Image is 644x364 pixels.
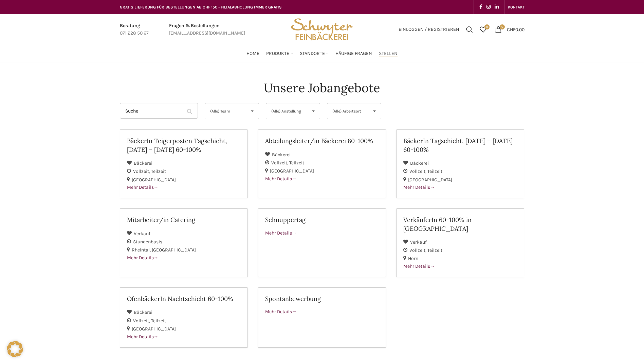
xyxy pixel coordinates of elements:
[264,79,380,96] h4: Unsere Jobangebote
[265,295,379,303] h2: Spontanbewerbung
[246,50,259,57] span: Home
[395,23,463,36] a: Einloggen / Registrieren
[484,24,490,29] span: 0
[289,160,304,166] span: Teilzeit
[151,168,166,174] span: Teilzeit
[134,160,152,166] span: Bäckerei
[258,129,386,198] a: Abteilungsleiter/in Bäckerei 80-100% Bäckerei Vollzeit Teilzeit [GEOGRAPHIC_DATA] Mehr Details
[396,129,524,198] a: BäckerIn Tagschicht, [DATE] – [DATE] 60-100% Bäckerei Vollzeit Teilzeit [GEOGRAPHIC_DATA] Mehr De...
[410,160,429,166] span: Bäckerei
[258,287,386,348] a: Spontanbewerbung Mehr Details
[265,137,379,145] h2: Abteilungsleiter/in Bäckerei 80-100%
[307,103,320,119] span: ▾
[399,27,459,32] span: Einloggen / Registrieren
[508,5,525,9] span: KONTAKT
[151,318,166,324] span: Teilzeit
[120,208,248,277] a: Mitarbeiter/in Catering Verkauf Stundenbasis Rheintal [GEOGRAPHIC_DATA] Mehr Details
[132,177,176,183] span: [GEOGRAPHIC_DATA]
[409,247,427,253] span: Vollzeit
[246,47,259,60] a: Home
[427,168,442,174] span: Teilzeit
[271,103,303,119] span: (Alle) Anstellung
[266,50,289,57] span: Produkte
[300,50,325,57] span: Standorte
[396,208,524,277] a: VerkäuferIn 60-100% in [GEOGRAPHIC_DATA] Verkauf Vollzeit Teilzeit Horn Mehr Details
[403,137,517,154] h2: BäckerIn Tagschicht, [DATE] – [DATE] 60-100%
[335,47,372,60] a: Häufige Fragen
[272,152,291,158] span: Bäckerei
[265,176,297,182] span: Mehr Details
[120,129,248,198] a: BäckerIn Teigerposten Tagschicht, [DATE] – [DATE] 60-100% Bäckerei Vollzeit Teilzeit [GEOGRAPHIC_...
[127,255,159,261] span: Mehr Details
[132,247,152,253] span: Rheintal
[127,216,241,224] h2: Mitarbeiter/in Catering
[500,24,505,29] span: 0
[120,22,149,37] a: Infobox link
[403,184,435,190] span: Mehr Details
[409,168,427,174] span: Vollzeit
[379,47,398,60] a: Stellen
[476,23,490,36] div: Meine Wunschliste
[258,208,386,277] a: Schnuppertag Mehr Details
[152,247,196,253] span: [GEOGRAPHIC_DATA]
[133,318,151,324] span: Vollzeit
[127,184,159,190] span: Mehr Details
[266,47,293,60] a: Produkte
[408,256,418,261] span: Horn
[270,168,314,174] span: [GEOGRAPHIC_DATA]
[289,26,355,32] a: Site logo
[403,216,517,232] h2: VerkäuferIn 60-100% in [GEOGRAPHIC_DATA]
[300,47,329,60] a: Standorte
[493,2,501,12] a: Linkedin social link
[410,239,427,245] span: Verkauf
[271,160,289,166] span: Vollzeit
[127,334,159,340] span: Mehr Details
[265,230,297,236] span: Mehr Details
[265,216,379,224] h2: Schnuppertag
[335,50,372,57] span: Häufige Fragen
[492,23,528,36] a: 0 CHF0.00
[507,26,515,32] span: CHF
[116,47,528,60] div: Main navigation
[127,137,241,154] h2: BäckerIn Teigerposten Tagschicht, [DATE] – [DATE] 60-100%
[408,177,452,183] span: [GEOGRAPHIC_DATA]
[127,295,241,303] h2: OfenbäckerIn Nachtschicht 60-100%
[289,14,355,45] img: Bäckerei Schwyter
[484,2,493,12] a: Instagram social link
[132,326,176,332] span: [GEOGRAPHIC_DATA]
[403,263,435,269] span: Mehr Details
[504,0,528,14] div: Secondary navigation
[120,103,198,119] input: Suche
[246,103,259,119] span: ▾
[134,309,152,315] span: Bäckerei
[210,103,242,119] span: (Alle) Team
[368,103,381,119] span: ▾
[463,23,476,36] a: Suchen
[332,103,365,119] span: (Alle) Arbeitsort
[477,2,484,12] a: Facebook social link
[120,5,282,9] span: GRATIS LIEFERUNG FÜR BESTELLUNGEN AB CHF 150 - FILIALABHOLUNG IMMER GRATIS
[507,26,525,32] bdi: 0.00
[133,239,162,245] span: Stundenbasis
[265,309,297,315] span: Mehr Details
[133,168,151,174] span: Vollzeit
[134,231,150,237] span: Verkauf
[120,287,248,348] a: OfenbäckerIn Nachtschicht 60-100% Bäckerei Vollzeit Teilzeit [GEOGRAPHIC_DATA] Mehr Details
[379,50,398,57] span: Stellen
[508,0,525,14] a: KONTAKT
[427,247,442,253] span: Teilzeit
[169,22,245,37] a: Infobox link
[476,23,490,36] a: 0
